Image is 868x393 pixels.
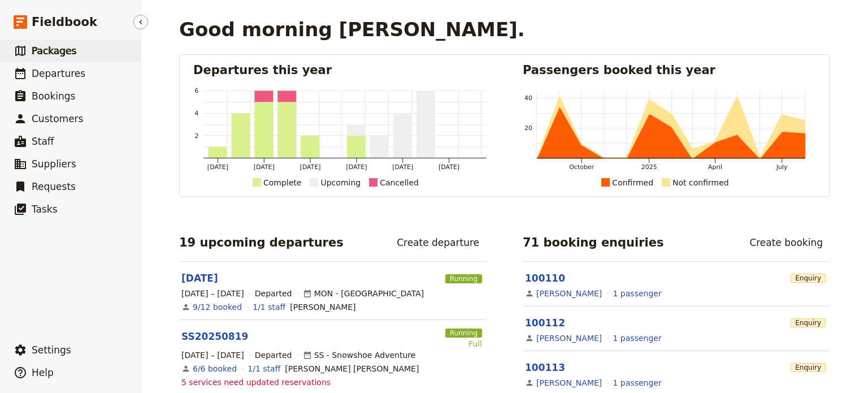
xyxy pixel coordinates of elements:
[569,163,594,171] tspan: October
[248,363,280,374] a: 1/1 staff
[32,136,54,147] span: Staff
[445,274,482,283] span: Running
[613,332,662,344] a: View the passengers for this booking
[133,15,148,29] button: Hide menu
[791,363,826,372] span: Enquiry
[536,377,602,388] a: [PERSON_NAME]
[181,330,248,343] a: SS20250819
[524,94,532,102] tspan: 40
[263,176,301,189] div: Complete
[320,176,361,189] div: Upcoming
[32,18,55,27] div: v 4.0.25
[613,377,662,388] a: View the passengers for this booking
[253,301,285,313] a: 1/1 staff
[125,67,190,74] div: Keywords by Traffic
[303,288,424,299] div: MON - [GEOGRAPHIC_DATA]
[18,18,27,27] img: logo_orange.svg
[641,163,657,171] tspan: 2025
[445,338,482,349] div: Full
[32,90,75,102] span: Bookings
[445,329,482,338] span: Running
[32,344,71,356] span: Settings
[525,317,565,329] a: 100112
[672,176,729,189] div: Not confirmed
[392,163,413,171] tspan: [DATE]
[290,301,355,313] span: Rebecca Arnott
[179,18,525,41] h1: Good morning [PERSON_NAME].
[195,132,199,140] tspan: 2
[303,349,416,361] div: SS - Snowshoe Adventure
[32,14,97,31] span: Fieldbook
[254,163,275,171] tspan: [DATE]
[32,45,76,57] span: Packages
[613,288,662,299] a: View the passengers for this booking
[255,349,292,361] div: Departed
[31,66,40,75] img: tab_domain_overview_orange.svg
[193,363,237,374] a: View the bookings for this departure
[536,332,602,344] a: [PERSON_NAME]
[112,66,121,75] img: tab_keywords_by_traffic_grey.svg
[389,233,487,252] a: Create departure
[523,234,664,251] h2: 71 booking enquiries
[32,113,83,124] span: Customers
[776,163,788,171] tspan: July
[525,362,565,373] a: 100113
[32,68,85,79] span: Departures
[195,87,199,94] tspan: 6
[43,67,101,74] div: Domain Overview
[255,288,292,299] div: Departed
[32,204,58,215] span: Tasks
[181,271,218,285] a: [DATE]
[193,301,242,313] a: View the bookings for this departure
[193,62,487,79] h2: Departures this year
[32,158,76,170] span: Suppliers
[285,363,419,374] span: Frith Hudson Graham
[524,124,532,132] tspan: 20
[181,288,244,299] span: [DATE] – [DATE]
[32,181,76,192] span: Requests
[791,318,826,327] span: Enquiry
[300,163,321,171] tspan: [DATE]
[181,377,331,388] span: 5 services need updated reservations
[708,163,722,171] tspan: April
[439,163,459,171] tspan: [DATE]
[791,274,826,283] span: Enquiry
[181,349,244,361] span: [DATE] – [DATE]
[536,288,602,299] a: [PERSON_NAME]
[525,273,565,284] a: 100110
[523,62,816,79] h2: Passengers booked this year
[195,110,199,117] tspan: 4
[612,176,653,189] div: Confirmed
[29,29,124,38] div: Domain: [DOMAIN_NAME]
[18,29,27,38] img: website_grey.svg
[346,163,367,171] tspan: [DATE]
[179,234,344,251] h2: 19 upcoming departures
[742,233,830,252] a: Create booking
[32,367,54,378] span: Help
[207,163,228,171] tspan: [DATE]
[380,176,419,189] div: Cancelled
